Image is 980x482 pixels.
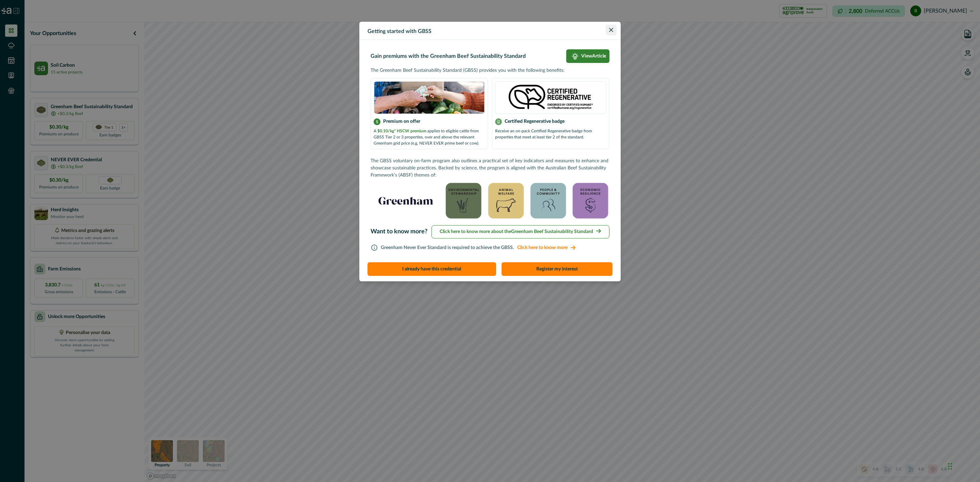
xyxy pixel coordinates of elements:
[581,53,606,59] p: View Article
[566,49,609,63] a: light-bulb-iconViewArticle
[431,225,609,238] button: Click here to know more about theGreenham Beef Sustainability Standard
[529,182,567,220] img: /assets/people_community-cc46ee1c.png-logo
[371,227,427,236] p: Want to know more?
[495,128,606,140] p: Receive an on-pack Certified Regenerative badge from properties that meet at least tier 2 of the ...
[374,81,485,114] img: certification logo
[495,81,606,114] img: certification logo
[948,456,952,477] div: Drag
[487,182,525,220] img: /assets/greenham_animal_welfare-621d022c.png-logo
[367,262,496,276] button: I already have this credential
[946,449,980,482] iframe: Chat Widget
[371,52,526,60] p: Gain premiums with the Greenham Beef Sustainability Standard
[377,129,426,133] span: $0.10/kg* HSCW premium
[374,128,485,146] p: A applies to eligible cattle from GBSS Tier 2 or 3 properties, over and above the relevant Greenh...
[372,182,440,220] img: /assets/HWG_Master_Logo-eb685858.png-logo
[505,118,565,125] p: Certified Regenerative badge
[440,228,593,235] p: Click here to know more about the Greenham Beef Sustainability Standard
[502,262,613,276] button: Register my interest
[371,67,609,74] p: The Greenham Beef Sustainability Standard (GBSS) provides you with the following benefits:
[606,24,617,35] button: Close
[514,244,579,251] span: Click here to know more
[359,22,621,40] header: Getting started with GBSS
[571,182,609,220] img: /assets/economic_resilience-d5ae8c91.png-logo
[371,157,609,179] p: The GBSS voluntary on-farm program also outlines a practical set of key indicators and measures t...
[383,118,420,125] p: Premium on offer
[572,53,578,60] img: light-bulb-icon
[381,244,579,251] p: Greenham Never Ever Standard is required to achieve the GBSS.
[445,182,483,220] img: /assets/environmental_stewardship-d6b81da3.png-logo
